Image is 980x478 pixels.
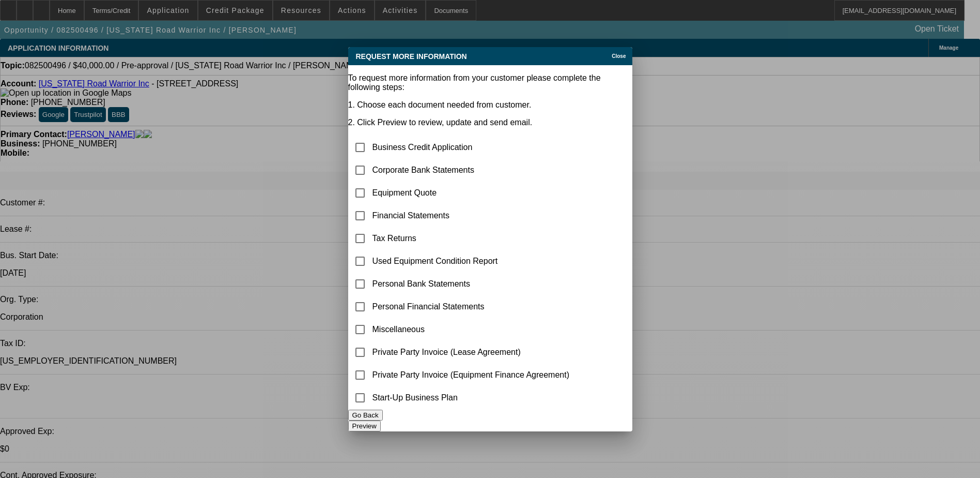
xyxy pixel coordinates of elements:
td: Tax Returns [372,228,570,249]
td: Start-Up Business Plan [372,387,570,409]
td: Corporate Bank Statements [372,159,570,181]
button: Go Back [348,410,383,421]
td: Personal Financial Statements [372,296,570,318]
td: Private Party Invoice (Lease Agreement) [372,341,570,363]
p: 1. Choose each document needed from customer. [348,100,632,110]
p: To request more information from your customer please complete the following steps: [348,73,632,92]
td: Business Credit Application [372,137,570,158]
td: Used Equipment Condition Report [372,250,570,272]
span: Close [612,53,626,59]
td: Financial Statements [372,205,570,227]
span: Request More Information [356,52,467,61]
p: 2. Click Preview to review, update and send email. [348,118,632,127]
td: Equipment Quote [372,182,570,204]
td: Personal Bank Statements [372,273,570,295]
button: Preview [348,421,381,431]
td: Miscellaneous [372,319,570,340]
td: Private Party Invoice (Equipment Finance Agreement) [372,364,570,386]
